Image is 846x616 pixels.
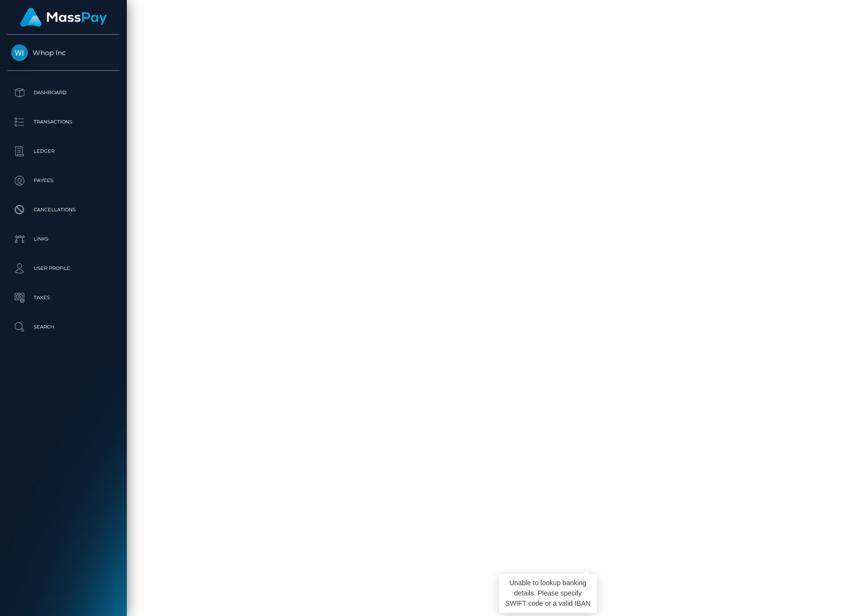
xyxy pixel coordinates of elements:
a: Payees [7,168,120,193]
span: Whop Inc [7,48,120,57]
p: Cancellations [11,203,116,217]
a: Taxes [7,286,120,310]
img: MassPay Logo [20,8,107,27]
a: Dashboard [7,81,120,105]
p: Ledger [11,144,116,159]
a: Cancellations [7,198,120,222]
p: Transactions [11,115,116,129]
a: User Profile [7,256,120,281]
a: Links [7,227,120,251]
p: Links [11,232,116,246]
div: Unable to lookup banking details. Please specify SWIFT code or a valid IBAN [499,574,597,613]
p: Taxes [11,290,116,305]
a: Transactions [7,110,120,134]
p: User Profile [11,261,116,276]
img: Whop Inc [11,44,28,61]
p: Payees [11,173,116,188]
p: Dashboard [11,85,116,100]
p: Search [11,320,116,334]
a: Ledger [7,139,120,164]
a: Search [7,315,120,339]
